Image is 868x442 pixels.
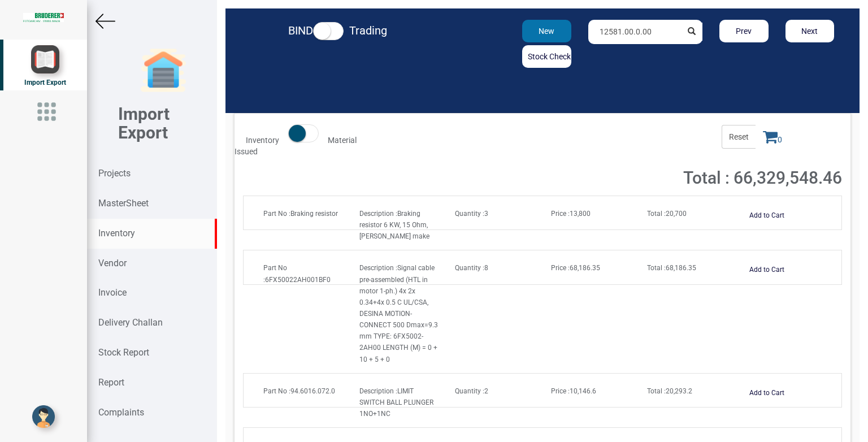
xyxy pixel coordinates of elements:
b: Import Export [118,104,170,142]
button: Add to Cart [743,262,791,278]
button: Add to Cart [743,207,791,224]
strong: Part No : [263,264,287,283]
span: Signal cable pre-assembled (HTL in motor 1-ph.) 4x 2x 0.34+4x 0.5 C UL/CSA, DESINA MOTION-CONNECT... [359,264,438,363]
button: Add to Cart [743,385,791,401]
span: 20,293.2 [647,387,692,395]
strong: Vendor [98,258,127,268]
span: Import Export [24,79,66,86]
strong: Quantity : [455,210,484,218]
span: 94.6016.072.0 [263,387,335,395]
input: Search by product [588,20,682,44]
span: 13,800 [551,210,591,218]
span: Braking resistor [263,210,338,218]
h2: Total : 66,329,548.46 [657,168,842,187]
img: garage-closed.png [141,48,186,93]
button: Prev [719,20,768,42]
strong: Report [98,377,124,388]
strong: Description : [359,210,397,218]
strong: MasterSheet [98,198,149,209]
span: 68,186.35 [551,264,600,272]
strong: Price : [551,264,570,272]
span: 68,186.35 [647,264,696,272]
span: 2 [455,387,488,395]
span: 0 [756,125,789,149]
strong: Total : [647,264,666,272]
button: Next [785,20,834,42]
button: Stock Check [522,45,571,68]
strong: Stock Report [98,347,149,358]
strong: Description : [359,387,397,395]
strong: Inventory [98,228,135,239]
span: 20,700 [647,210,687,218]
span: LIMIT SWITCH BALL PLUNGER 1NO+1NC [359,387,433,418]
strong: Projects [98,168,131,179]
span: Reset [722,125,756,149]
strong: Price : [551,387,570,395]
strong: Description : [359,264,397,272]
strong: Part No : [263,210,290,218]
button: New [522,20,571,42]
strong: Quantity : [455,264,484,272]
span: Braking resistor 6 KW, 15 Ohm, [PERSON_NAME] make [359,210,429,240]
strong: Delivery Challan [98,317,163,328]
strong: Total : [647,210,666,218]
span: 6FX50022AH001BF0 [263,264,331,283]
strong: Complaints [98,407,144,418]
strong: Price : [551,210,570,218]
strong: Total : [647,387,666,395]
span: 8 [455,264,488,272]
span: 10,146.6 [551,387,596,395]
strong: Part No : [263,387,290,395]
strong: Inventory [246,136,279,145]
strong: Invoice [98,287,127,298]
strong: BIND [288,24,313,37]
strong: Trading [349,24,387,37]
span: 3 [455,210,488,218]
strong: Quantity : [455,387,484,395]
